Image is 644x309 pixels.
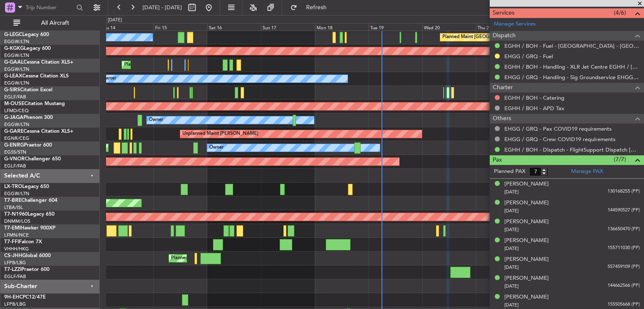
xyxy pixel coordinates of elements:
[614,8,626,17] span: (4/6)
[504,255,549,264] div: [PERSON_NAME]
[4,226,55,231] a: T7-EMIHawker 900XP
[504,105,564,112] a: EGHH / BOH - APD Tax
[4,135,29,142] a: EGNR/CEG
[4,46,51,51] a: G-KGKGLegacy 600
[100,23,153,31] div: Thu 14
[608,207,640,214] span: 144590527 (PP)
[4,60,73,65] a: G-GAALCessna Citation XLS+
[442,31,574,44] div: Planned Maint [GEOGRAPHIC_DATA] ([GEOGRAPHIC_DATA])
[4,212,55,217] a: T7-N1960Legacy 650
[4,115,23,120] span: G-JAGA
[504,227,519,233] span: [DATE]
[4,218,30,224] a: DNMM/LOS
[614,155,626,164] span: (7/7)
[504,218,549,226] div: [PERSON_NAME]
[504,274,549,283] div: [PERSON_NAME]
[207,23,261,31] div: Sat 16
[608,226,640,233] span: 136650470 (PP)
[4,129,73,134] a: G-GARECessna Citation XLS+
[504,42,640,49] a: EGHH / BOH - Fuel - [GEOGRAPHIC_DATA] - [GEOGRAPHIC_DATA] [GEOGRAPHIC_DATA] / [GEOGRAPHIC_DATA]
[4,260,26,266] a: LFPB/LBG
[4,253,22,258] span: CS-JHH
[4,232,29,238] a: LFMN/NCE
[4,32,22,37] span: G-LEGC
[149,114,163,126] div: Owner
[504,74,640,81] a: EHGG / GRQ - Handling - Sig Groundservice EHGG / GRQ
[4,46,24,51] span: G-KGKG
[494,167,525,176] label: Planned PAX
[504,264,519,270] span: [DATE]
[504,53,553,60] a: EHGG / GRQ - Fuel
[4,204,23,211] a: LTBA/ISL
[4,191,29,197] a: EGGW/LTN
[4,301,26,307] a: LFPB/LBG
[4,101,24,106] span: M-OUSE
[608,282,640,289] span: 144662566 (PP)
[171,252,303,265] div: Planned Maint [GEOGRAPHIC_DATA] ([GEOGRAPHIC_DATA])
[4,66,29,72] a: EGGW/LTN
[4,198,21,203] span: T7-BRE
[504,189,519,195] span: [DATE]
[369,23,422,31] div: Tue 19
[4,267,49,272] a: T7-LZZIPraetor 600
[299,5,334,10] span: Refresh
[504,146,640,153] a: EGHH / BOH - Dispatch - FlightSupport Dispatch [GEOGRAPHIC_DATA]
[4,115,53,120] a: G-JAGAPhenom 300
[143,4,182,11] span: [DATE] - [DATE]
[286,1,337,14] button: Refresh
[4,184,22,189] span: LX-TRO
[504,136,615,143] a: EHGG / GRQ - Crew COVID19 requirements
[108,17,122,24] div: [DATE]
[4,239,19,245] span: T7-FFI
[4,80,29,86] a: EGGW/LTN
[504,208,519,214] span: [DATE]
[504,125,612,132] a: EHGG / GRQ - Pax COVID19 requirements
[4,239,42,245] a: T7-FFIFalcon 7X
[608,263,640,270] span: 557459109 (PP)
[504,180,549,188] div: [PERSON_NAME]
[4,267,21,272] span: T7-LZZI
[504,283,519,289] span: [DATE]
[504,302,519,308] span: [DATE]
[124,59,155,71] div: Planned Maint
[504,245,519,252] span: [DATE]
[209,142,223,154] div: Owner
[4,246,29,252] a: VHHH/HKG
[608,245,640,252] span: 155711030 (PP)
[493,114,511,124] span: Others
[4,295,46,300] a: 9H-EHCPC12/47E
[315,23,369,31] div: Mon 18
[4,60,23,65] span: G-GAAL
[4,143,24,148] span: G-ENRG
[4,88,20,93] span: G-SIRS
[4,198,57,203] a: T7-BREChallenger 604
[4,273,26,280] a: EGLF/FAB
[504,63,640,70] a: EGHH / BOH - Handling - XLR Jet Centre EGHH / [DEMOGRAPHIC_DATA]
[4,163,26,169] a: EGLF/FAB
[4,108,29,114] a: LFMD/CEQ
[4,184,49,189] a: LX-TROLegacy 650
[493,31,516,41] span: Dispatch
[608,188,640,195] span: 130168255 (PP)
[4,149,26,155] a: EGSS/STN
[493,8,514,18] span: Services
[608,301,640,308] span: 155505668 (PP)
[4,74,69,79] a: G-LEAXCessna Citation XLS
[476,23,530,31] div: Thu 21
[494,20,536,28] a: Manage Services
[504,199,549,207] div: [PERSON_NAME]
[4,121,29,128] a: EGGW/LTN
[4,157,61,162] a: G-VNORChallenger 650
[9,16,91,30] button: All Aircraft
[493,83,513,93] span: Charter
[4,74,22,79] span: G-LEAX
[182,128,258,140] div: Unplanned Maint [PERSON_NAME]
[4,101,65,106] a: M-OUSECitation Mustang
[4,52,29,59] a: EGGW/LTN
[26,1,74,14] input: Trip Number
[4,212,28,217] span: T7-N1960
[4,39,29,45] a: EGGW/LTN
[4,88,52,93] a: G-SIRSCitation Excel
[4,253,51,258] a: CS-JHHGlobal 6000
[4,94,26,100] a: EGLF/FAB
